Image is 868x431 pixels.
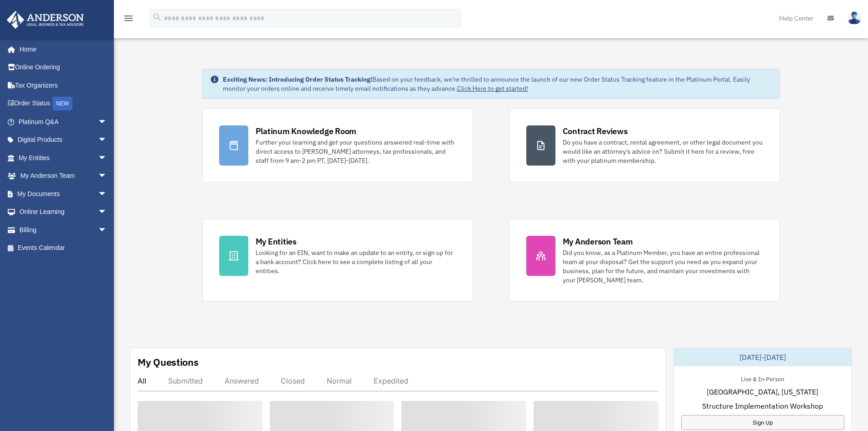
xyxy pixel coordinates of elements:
[6,76,121,94] a: Tax Organizers
[202,219,473,301] a: My Entities Looking for an EIN, want to make an update to an entity, or sign up for a bank accoun...
[509,219,780,301] a: My Anderson Team Did you know, as a Platinum Member, you have an entire professional team at your...
[702,400,823,411] span: Structure Implementation Workshop
[202,109,473,182] a: Platinum Knowledge Room Further your learning and get your questions answered real-time with dire...
[563,236,633,247] div: My Anderson Team
[225,376,259,385] div: Answered
[281,376,305,385] div: Closed
[98,167,116,186] span: arrow_drop_down
[223,75,772,93] div: Based on your feedback, we're thrilled to announce the launch of our new Order Status Tracking fe...
[6,239,121,257] a: Events Calendar
[6,149,121,167] a: My Entitiesarrow_drop_down
[6,131,121,149] a: Digital Productsarrow_drop_down
[6,40,116,58] a: Home
[6,221,121,239] a: Billingarrow_drop_down
[256,236,297,247] div: My Entities
[138,376,146,385] div: All
[681,415,844,430] a: Sign Up
[6,113,121,131] a: Platinum Q&Aarrow_drop_down
[734,374,791,383] div: Live & In-Person
[256,248,456,275] div: Looking for an EIN, want to make an update to an entity, or sign up for a bank account? Click her...
[327,376,352,385] div: Normal
[674,348,852,366] div: [DATE]-[DATE]
[563,248,763,285] div: Did you know, as a Platinum Member, you have an entire professional team at your disposal? Get th...
[138,355,199,369] div: My Questions
[98,203,116,222] span: arrow_drop_down
[6,203,121,221] a: Online Learningarrow_drop_down
[98,131,116,150] span: arrow_drop_down
[168,376,203,385] div: Submitted
[223,75,372,83] strong: Exciting News: Introducing Order Status Tracking!
[6,58,121,77] a: Online Ordering
[6,167,121,185] a: My Anderson Teamarrow_drop_down
[563,125,628,137] div: Contract Reviews
[98,221,116,239] span: arrow_drop_down
[847,11,861,25] img: User Pic
[123,13,134,24] i: menu
[123,16,134,24] a: menu
[6,185,121,203] a: My Documentsarrow_drop_down
[374,376,408,385] div: Expedited
[98,185,116,203] span: arrow_drop_down
[256,138,456,165] div: Further your learning and get your questions answered real-time with direct access to [PERSON_NAM...
[563,138,763,165] div: Do you have a contract, rental agreement, or other legal document you would like an attorney's ad...
[98,149,116,167] span: arrow_drop_down
[457,84,528,93] a: Click Here to get started!
[152,12,162,22] i: search
[509,109,780,182] a: Contract Reviews Do you have a contract, rental agreement, or other legal document you would like...
[707,386,818,397] span: [GEOGRAPHIC_DATA], [US_STATE]
[256,125,357,137] div: Platinum Knowledge Room
[98,113,116,131] span: arrow_drop_down
[4,11,87,29] img: Anderson Advisors Platinum Portal
[52,97,72,110] div: NEW
[6,94,121,113] a: Order StatusNEW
